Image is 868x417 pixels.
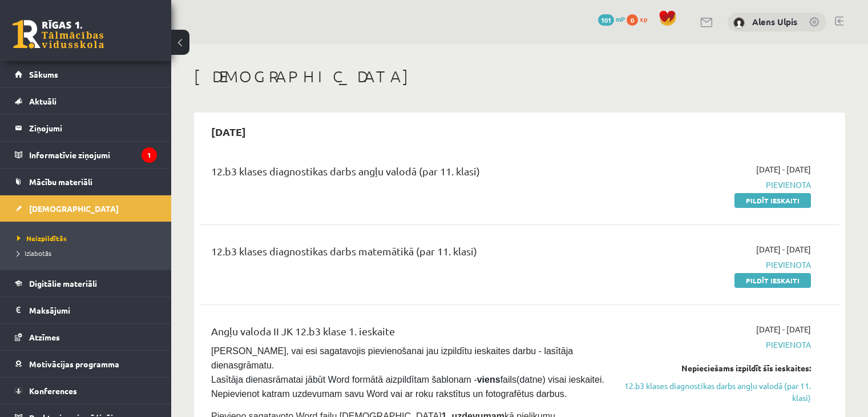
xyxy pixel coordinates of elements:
legend: Informatīvie ziņojumi [29,142,157,168]
a: 0 xp [627,14,653,23]
a: Ziņojumi [15,115,157,141]
span: [DATE] - [DATE] [756,163,811,175]
span: Sākums [29,69,58,79]
a: Maksājumi [15,297,157,323]
a: Alens Ulpis [752,16,797,27]
div: Angļu valoda II JK 12.b3 klase 1. ieskaite [211,323,605,344]
legend: Maksājumi [29,297,157,323]
span: [DATE] - [DATE] [756,323,811,335]
legend: Ziņojumi [29,115,157,141]
a: [DEMOGRAPHIC_DATA] [15,195,157,222]
span: Mācību materiāli [29,177,92,187]
a: Konferences [15,378,157,404]
a: Aktuāli [15,88,157,114]
h1: [DEMOGRAPHIC_DATA] [194,67,845,86]
span: Pievienota [623,259,811,271]
span: [PERSON_NAME], vai esi sagatavojis pievienošanai jau izpildītu ieskaites darbu - lasītāja dienasg... [211,346,607,399]
span: [DEMOGRAPHIC_DATA] [29,203,119,214]
a: Rīgas 1. Tālmācības vidusskola [13,20,104,49]
span: Pievienota [623,179,811,191]
span: mP [616,14,625,23]
span: 101 [598,14,614,26]
span: Izlabotās [17,248,51,258]
span: Motivācijas programma [29,359,119,369]
div: 12.b3 klases diagnostikas darbs angļu valodā (par 11. klasi) [211,163,605,185]
div: Nepieciešams izpildīt šīs ieskaites: [623,362,811,374]
a: Digitālie materiāli [15,270,157,296]
a: Pildīt ieskaiti [734,273,811,288]
span: [DATE] - [DATE] [756,243,811,255]
a: Informatīvie ziņojumi1 [15,142,157,168]
a: 101 mP [598,14,625,23]
a: Mācību materiāli [15,169,157,195]
a: Neizpildītās [17,233,160,243]
img: Alens Ulpis [733,17,745,29]
span: xp [640,14,647,23]
h2: [DATE] [200,118,257,145]
i: 1 [142,147,157,163]
a: Sākums [15,61,157,87]
span: Neizpildītās [17,234,67,243]
span: Aktuāli [29,96,56,106]
strong: viens [477,375,500,384]
span: Konferences [29,386,77,396]
span: Pievienota [623,339,811,351]
span: 0 [627,14,638,26]
a: Pildīt ieskaiti [734,193,811,208]
div: 12.b3 klases diagnostikas darbs matemātikā (par 11. klasi) [211,243,605,264]
a: Izlabotās [17,248,160,258]
a: 12.b3 klases diagnostikas darbs angļu valodā (par 11. klasi) [623,380,811,404]
span: Atzīmes [29,332,60,342]
a: Atzīmes [15,324,157,350]
a: Motivācijas programma [15,351,157,377]
span: Digitālie materiāli [29,278,97,288]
